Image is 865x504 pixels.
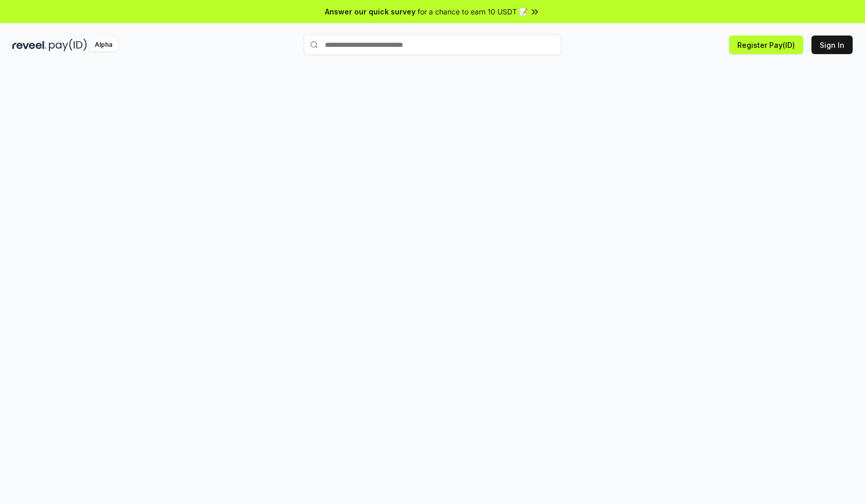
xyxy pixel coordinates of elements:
[729,36,803,54] button: Register Pay(ID)
[89,39,118,51] div: Alpha
[418,6,528,17] span: for a chance to earn 10 USDT 📝
[49,39,87,51] img: pay_id
[325,6,416,17] span: Answer our quick survey
[811,36,853,54] button: Sign In
[12,39,47,51] img: reveel_dark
